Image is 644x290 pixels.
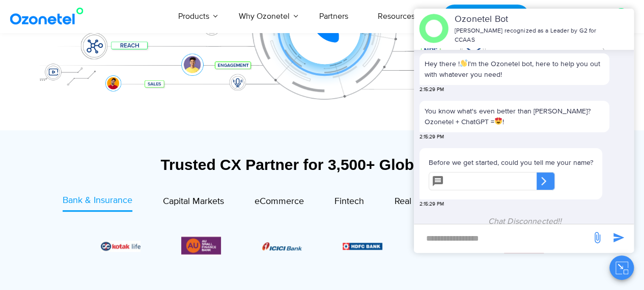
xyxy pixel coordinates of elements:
p: Before we get started, could you tell me your name? [429,157,593,168]
div: new-msg-input [419,229,586,248]
p: You know what's even better than [PERSON_NAME]? Ozonetel + ChatGPT = ! [425,106,604,127]
p: Hey there ! I'm the Ozonetel bot, here to help you out with whatever you need! [425,59,604,80]
img: 👋 [460,60,467,67]
span: end chat or minimize [602,25,610,33]
span: Capital Markets [163,196,224,207]
a: Fintech [334,194,364,212]
p: Ozonetel Bot [455,13,601,26]
div: Trusted CX Partner for 3,500+ Global Brands [45,156,600,173]
a: Bank & Insurance [63,194,132,212]
span: Chat Disconnected!! [488,216,562,226]
span: Bank & Insurance [63,195,132,206]
img: Picture9.png [343,243,382,249]
span: Real Estate [395,196,438,207]
span: 2:15:29 PM [419,86,444,94]
img: Picture13.png [181,235,221,256]
img: header [419,14,449,43]
a: eCommerce [255,194,304,212]
a: Request a Demo [442,5,529,28]
div: 6 / 6 [181,235,221,256]
span: 2:15:29 PM [419,133,444,141]
span: eCommerce [255,196,304,207]
span: 2:15:29 PM [419,200,444,208]
img: Picture8.png [262,242,302,250]
img: 😍 [495,118,502,125]
div: Image Carousel [101,235,544,256]
span: Fintech [334,196,364,207]
span: send message [587,227,607,248]
img: Picture26.jpg [101,241,141,252]
p: [PERSON_NAME] recognized as a Leader by G2 for CCAAS [455,26,601,45]
div: 5 / 6 [101,240,141,252]
button: Close chat [609,255,634,280]
div: 2 / 6 [343,240,382,252]
a: Capital Markets [163,194,224,212]
span: send message [608,227,629,248]
a: Real Estate [395,194,438,212]
div: 1 / 6 [262,240,302,252]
